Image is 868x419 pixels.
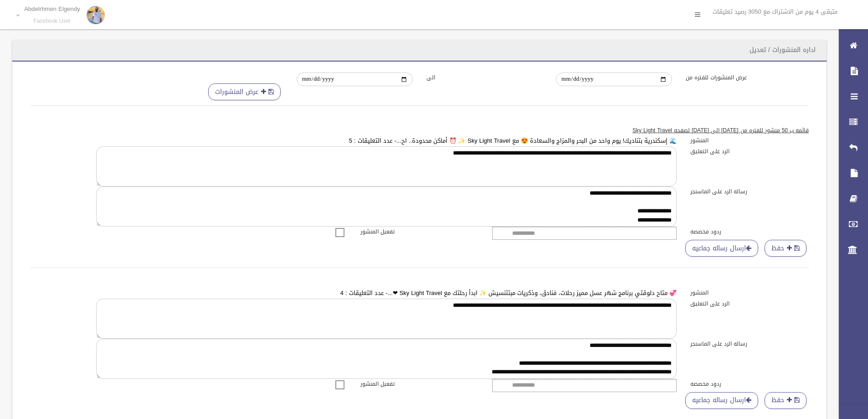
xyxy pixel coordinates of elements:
[24,5,80,12] p: Abdelrhmen Elgendy
[349,135,677,146] a: 🌊 إسكندرية بتناديك! يوم واحد من البحر والمزاج والسعادة 😍 مع Sky Light Travel ✨ ⏰ أماكن محدودة.. ا...
[683,288,816,298] label: المنشور
[683,186,816,197] label: رساله الرد على الماسنجر
[683,379,816,389] label: ردود مخصصه
[354,227,486,237] label: تفعيل المنشور
[354,379,486,389] label: تفعيل المنشور
[683,135,816,145] label: المنشور
[685,240,758,257] a: ارسال رساله جماعيه
[632,125,809,135] u: قائمه ب 50 منشور للفتره من [DATE] الى [DATE] لصفحه Sky Light Travel
[340,287,677,299] a: 💞 متاح دلوقتي برنامج شهر عسل مميز رحلات، فنادق، وذكريات مبتتنسيش ✨ ابدأ رحلتك مع Sky Light Travel...
[683,299,816,309] label: الرد على التعليق
[24,18,80,25] small: Facebook User
[683,339,816,349] label: رساله الرد على الماسنجر
[683,227,816,237] label: ردود مخصصه
[679,72,809,83] label: عرض المنشورات للفتره من
[765,240,806,257] button: حفظ
[765,392,806,409] button: حفظ
[739,41,827,59] header: اداره المنشورات / تعديل
[420,72,550,83] label: الى
[208,83,281,100] button: عرض المنشورات
[685,392,758,409] a: ارسال رساله جماعيه
[683,146,816,156] label: الرد على التعليق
